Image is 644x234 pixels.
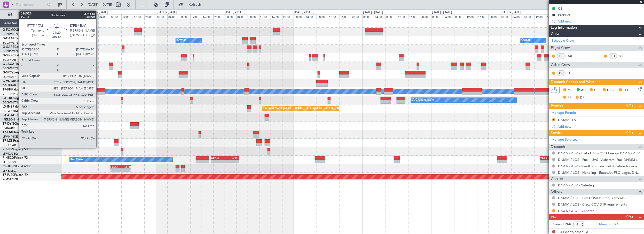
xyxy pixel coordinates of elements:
[3,37,45,40] a: G-GAALCessna Citation XLS+
[120,165,130,168] div: LFPB
[385,14,397,19] div: 08:00
[3,114,40,117] a: LX-AOACitation Mustang
[558,151,640,155] a: DNAA / ABV - Fuel - UAS - OVH Energy DNAA / ABV
[16,1,45,9] input: Trip Number
[3,71,14,74] span: G-SPCY
[213,14,225,19] div: 20:00
[3,63,33,66] a: G-JAGAPhenom 300
[551,62,570,68] span: Cabin Crew
[282,14,294,19] div: 20:00
[431,14,443,19] div: 00:00
[3,49,18,53] a: EGNR/CEG
[618,54,630,58] a: SCH
[551,130,564,136] span: Services
[3,156,28,160] a: F-HECDFalcon 7X
[567,54,578,58] a: DAL
[454,14,466,19] div: 08:00
[3,169,16,173] a: LFPB/LBG
[177,36,186,44] div: Owner
[3,63,14,66] span: G-JAGA
[76,14,87,19] div: 20:00
[3,143,16,147] a: EGLF/FAB
[567,71,578,76] a: STL
[551,31,560,37] span: Crew
[374,14,385,19] div: 04:00
[3,88,12,91] span: T7-FFI
[420,14,431,19] div: 20:00
[3,97,14,100] span: LX-TRO
[568,95,571,100] span: FP
[3,101,18,104] a: EGGW/LTN
[133,14,144,19] div: 16:00
[551,144,565,150] span: Dispatch
[157,10,177,15] div: [DATE] - [DATE]
[551,79,600,85] span: Dispatch Checks and Weather
[500,14,512,19] div: 00:00
[551,176,563,182] span: Charter
[551,189,562,195] span: Others
[156,14,167,19] div: 00:00
[110,165,120,168] div: FCOD
[3,131,34,134] a: T7-EMIHawker 900XP
[3,126,15,130] a: EVRA/RIX
[512,14,523,19] div: 04:00
[3,80,37,83] a: G-VNORChallenger 650
[552,118,555,121] button: R
[259,14,271,19] div: 12:00
[3,75,17,79] a: LGAV/ATH
[3,173,14,177] span: T7-PJ29
[522,36,530,44] div: Owner
[558,202,627,207] a: DNMM / LOS - Crew COVID19 requirements
[625,214,633,220] span: (0/4)
[67,92,78,95] div: -
[3,177,18,181] a: WMSA/SZB
[501,10,521,15] div: [DATE] - [DATE]
[558,183,594,187] a: DNAA / ABV - Catering
[558,118,577,122] div: DNMM LDG
[551,25,577,31] span: Leg Information
[580,95,585,100] span: DP
[3,32,18,36] a: EGGW/LTN
[3,54,32,57] a: G-SIRSCitation Excel
[408,14,420,19] div: 16:00
[190,14,202,19] div: 12:00
[225,10,245,15] div: [DATE] - [DATE]
[546,14,557,19] div: 16:00
[540,160,552,163] div: -
[363,10,383,15] div: [DATE] - [DATE]
[176,1,207,9] button: Refresh
[3,54,12,57] span: G-SIRS
[3,160,16,164] a: LFPB/LBG
[557,53,566,59] div: CP
[551,214,556,220] span: Pax
[3,139,30,142] a: T7-LZZIPraetor 600
[305,14,316,19] div: 04:00
[558,209,594,213] a: DNAA / ABV - Dispatch
[412,96,434,104] div: A/C Unavailable
[3,156,14,160] span: F-HECD
[523,14,535,19] div: 08:00
[263,105,345,112] div: Planned Maint [GEOGRAPHIC_DATA] ([GEOGRAPHIC_DATA])
[340,14,351,19] div: 16:00
[121,14,133,19] div: 12:00
[623,88,629,93] span: FFC
[317,14,328,19] div: 08:00
[558,170,641,175] a: DNMM / LOS - Handling - ExecuJet FBO Lagos DNMM / LOS
[3,71,30,74] a: G-SPCYLegacy 650
[432,10,452,15] div: [DATE] - [DATE]
[477,14,489,19] div: 16:00
[3,41,18,45] a: EGGW/LTN
[551,45,570,51] span: Flight Crew
[557,70,566,76] div: ISP
[64,14,75,19] div: 16:00
[443,14,454,19] div: 04:00
[98,14,110,19] div: 04:00
[236,14,248,19] div: 04:00
[3,46,14,49] span: G-GARE
[552,137,577,142] a: Manage Services
[3,131,13,134] span: T7-EMI
[88,10,108,15] div: [DATE] - [DATE]
[3,80,15,83] span: G-VNOR
[558,13,570,17] div: Prebrief
[558,164,641,168] a: DNAA / ABV - Handling - ExecuJet Aviation Nigeria DNAA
